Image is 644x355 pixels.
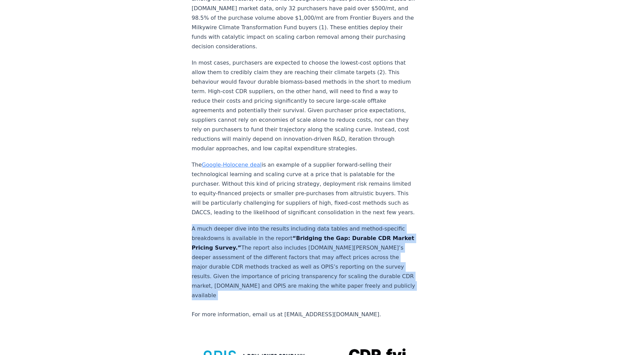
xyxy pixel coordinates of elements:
p: In most cases, purchasers are expected to choose the lowest-cost options that allow them to credi... [192,58,417,153]
strong: “Bridging the Gap: Durable CDR Market Pricing Survey.” [192,235,415,251]
a: Google-Holocene deal [202,162,261,168]
p: The is an example of a supplier forward-selling their technological learning and scaling curve at... [192,160,417,217]
p: A much deeper dive into the results including data tables and method-specific breakdowns is avail... [192,224,417,319]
